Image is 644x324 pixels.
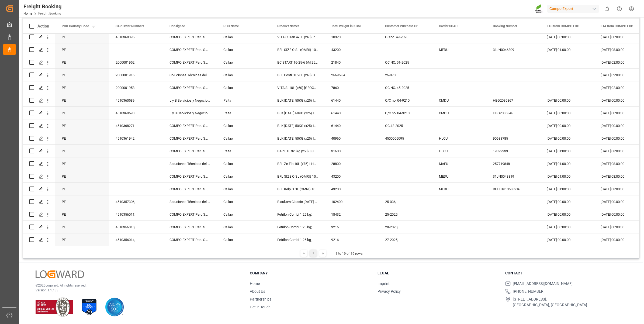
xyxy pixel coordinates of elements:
div: BLK [DATE] 50KG (x25) INT [271,132,325,144]
div: PE [55,233,109,246]
div: PE [55,94,109,106]
div: 1 [310,250,317,257]
img: Screenshot%202023-09-29%20at%2010.02.21.png_1712312052.png [535,4,543,13]
div: Press SPACE to select this row. [23,119,55,132]
div: 10320 [325,31,379,43]
div: Callao [217,69,271,81]
a: About Us [250,289,265,294]
div: MEDU [432,170,486,182]
div: PE [55,56,109,68]
div: HLCU [432,132,486,144]
div: Press SPACE to select this row. [23,157,55,170]
div: PE [55,132,109,144]
div: [DATE] 00:00:00 [540,208,594,220]
div: Action [37,24,49,29]
div: CMDU [432,107,486,119]
div: COMPO EXPERT Peru S.R.L [163,208,217,220]
div: 4510360590 [109,107,163,119]
div: PE [55,31,109,43]
div: 2000001952 [109,56,163,68]
div: Compo Expert [547,5,599,13]
div: 61440 [325,119,379,132]
div: Fetrilon Combi 1 25 kg; [271,233,325,246]
div: L y B Servicios y Negocios Generale [163,107,217,119]
img: ISO 27001 Certification [80,298,99,316]
h3: Legal [378,270,498,276]
div: O/C no. 04-9210 [379,94,432,106]
div: PE [55,81,109,94]
div: HBG2036845 [486,107,540,119]
div: 4510356011; [109,208,163,220]
div: PE [55,145,109,157]
div: [DATE] 00:00:00 [540,195,594,208]
div: 43200 [325,170,379,182]
div: Soluciones Técnicas del Agro S.A.C. [163,195,217,208]
div: Callao [217,170,271,182]
div: O/C no. 04-9210 [379,107,432,119]
span: [EMAIL_ADDRESS][DOMAIN_NAME] [513,281,573,287]
div: PE [55,119,109,132]
div: 61440 [325,107,379,119]
div: Callao [217,195,271,208]
div: Press SPACE to select this row. [23,170,55,183]
div: Blaukorn Classic [DATE] 50 kg; [271,195,325,208]
div: [DATE] 00:00:00 [540,221,594,233]
a: Partnerships [250,297,271,301]
div: 9216 [325,221,379,233]
div: Press SPACE to select this row. [23,183,55,195]
div: HLCU [432,145,486,157]
img: ISO 9001 & ISO 14001 Certification [36,298,73,316]
div: 4510357306; [109,195,163,208]
div: PE [55,221,109,233]
div: COMPO EXPERT Peru S.R.L., CE_PERU [163,183,217,195]
div: 2000001916 [109,69,163,81]
div: PE [55,43,109,56]
div: BLK [DATE] 50KG (x25) INT MTO [271,94,325,106]
div: BFL Kelp O SL (OMRI) 1000L IBC PE; [271,183,325,195]
a: Imprint [378,281,390,286]
div: 9216 [325,233,379,246]
div: 28-2025; [379,221,432,233]
div: BFL SIZE O SL (OMRI) 1000L IBC PE [271,170,325,182]
div: Press SPACE to select this row. [23,107,55,119]
div: 28800 [325,157,379,170]
div: [DATE] 00:00:00 [540,107,594,119]
a: Privacy Policy [378,289,401,294]
span: Consignee [169,24,185,28]
div: BLK [DATE] 50KG (x25) INT MTO [271,107,325,119]
div: [DATE] 00:00:00 [540,94,594,106]
div: Freight Booking [23,2,61,11]
div: 90633785 [486,132,540,144]
div: COMPO EXPERT Peru S.R.L., CE_PERU [163,170,217,182]
span: POD Country Code [62,24,89,28]
div: 43200 [325,43,379,56]
div: Press SPACE to select this row. [23,233,55,246]
div: 18432 [325,208,379,220]
div: Callao [217,233,271,246]
div: Callao [217,221,271,233]
span: Total Weight in KGM [331,24,361,28]
div: Press SPACE to select this row. [23,94,55,107]
div: 257719848 [486,157,540,170]
h3: Contact [505,270,626,276]
div: Press SPACE to select this row. [23,43,55,56]
img: AICPA SOC [105,298,124,316]
div: PE [55,157,109,170]
div: Press SPACE to select this row. [23,132,55,145]
span: Product Names [277,24,299,28]
div: OC NO. 45-2025 [379,81,432,94]
div: 4510356014; [109,233,163,246]
div: PE [55,107,109,119]
div: 1 to 19 of 19 rows [335,251,363,256]
div: [DATE] 00:00:00 [540,233,594,246]
div: Callao [217,43,271,56]
div: Press SPACE to select this row. [23,195,55,208]
div: 102400 [325,195,379,208]
div: 25-070 [379,69,432,81]
div: PE [55,183,109,195]
div: Paita [217,145,271,157]
span: Carrier SCAC [439,24,458,28]
div: [DATE] 01:00:00 [540,145,594,157]
div: 25-036; [379,195,432,208]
